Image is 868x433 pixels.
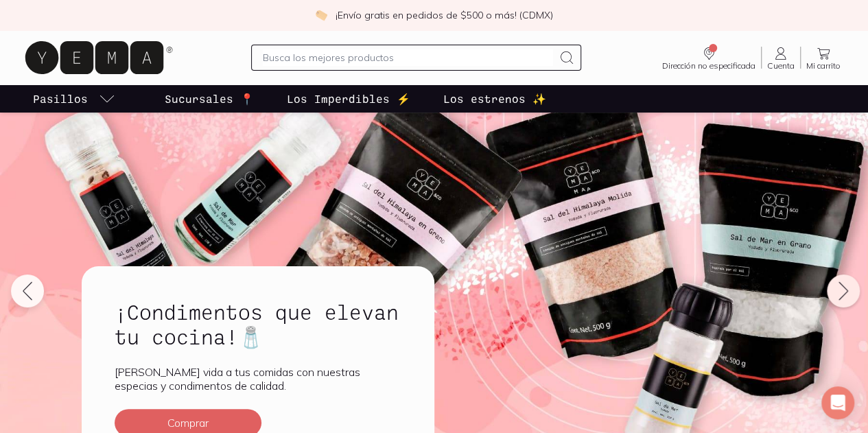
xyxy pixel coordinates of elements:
a: Los estrenos ✨ [441,85,549,113]
input: Busca los mejores productos [263,49,552,66]
p: Sucursales 📍 [165,91,254,107]
img: check [315,9,327,21]
p: ¡Envío gratis en pedidos de $500 o más! (CDMX) [336,8,553,22]
span: Mi carrito [806,62,841,70]
a: Mi carrito [801,45,846,70]
span: Dirección no especificada [662,62,755,70]
p: Los Imperdibles ⚡️ [287,91,410,107]
span: Cuenta [767,62,795,70]
a: Dirección no especificada [657,45,761,70]
a: pasillo-todos-link [30,85,118,113]
div: Open Intercom Messenger [821,386,854,419]
p: Pasillos [33,91,88,107]
a: Sucursales 📍 [162,85,257,113]
a: Los Imperdibles ⚡️ [284,85,413,113]
p: Los estrenos ✨ [443,91,546,107]
h2: ¡Condimentos que elevan tu cocina!🧂 [115,299,401,349]
p: [PERSON_NAME] vida a tus comidas con nuestras especias y condimentos de calidad. [115,365,401,393]
a: Cuenta [762,45,800,70]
